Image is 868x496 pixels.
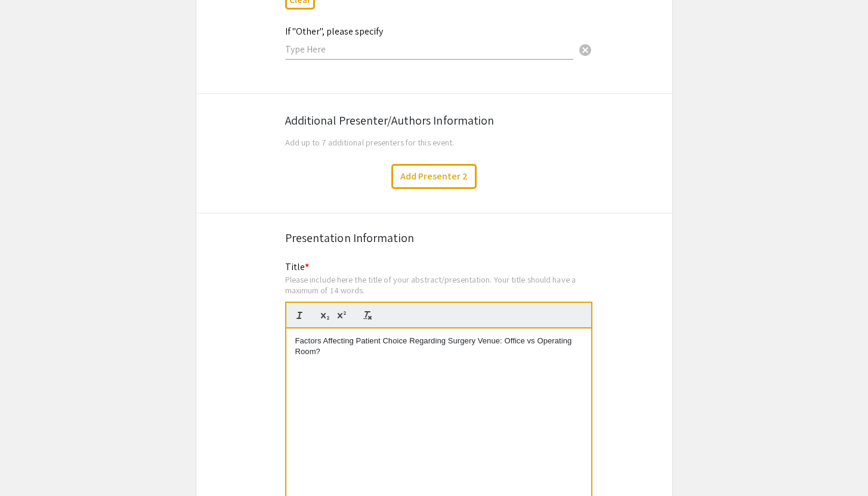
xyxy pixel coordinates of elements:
span: cancel [578,43,592,57]
input: Type Here [285,43,573,55]
div: Presentation Information [285,229,583,247]
span: Add up to 7 additional presenters for this event. [285,137,455,148]
button: Clear [573,38,597,61]
p: Factors Affecting Patient Choice Regarding Surgery Venue: Office vs Operating Room? [295,336,582,358]
div: Please include here the title of your abstract/presentation. Your title should have a maximum of ... [285,274,592,295]
div: Additional Presenter/Authors Information [285,111,583,129]
mat-label: If "Other", please specify [285,25,383,38]
button: Add Presenter 2 [391,164,477,189]
mat-label: Title [285,261,310,273]
iframe: Chat [9,442,51,487]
